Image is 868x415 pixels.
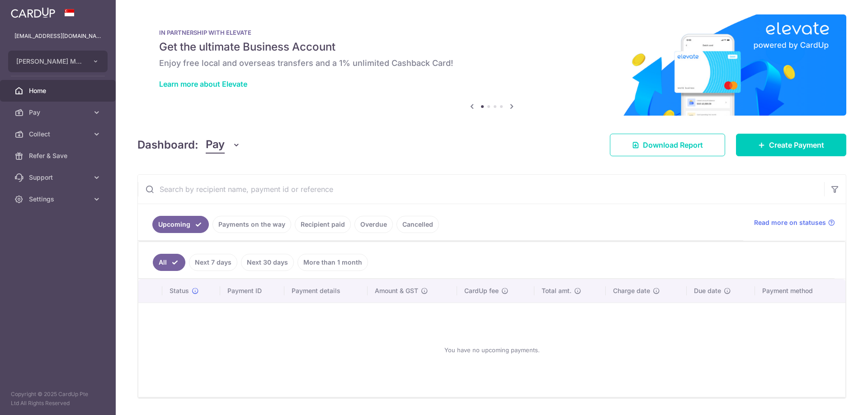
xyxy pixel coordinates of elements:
[375,286,418,295] span: Amount & GST
[206,136,225,154] span: Pay
[11,7,55,18] img: CardUp
[212,216,291,233] a: Payments on the way
[159,29,825,36] p: IN PARTNERSHIP WITH ELEVATE
[29,108,89,117] span: Pay
[159,58,825,69] h6: Enjoy free local and overseas transfers and a 1% unlimited Cashback Card!
[137,137,198,153] h4: Dashboard:
[542,286,571,295] span: Total amt.
[137,14,846,116] img: Renovation banner
[396,216,439,233] a: Cancelled
[610,134,725,156] a: Download Report
[152,216,209,233] a: Upcoming
[464,286,499,295] span: CardUp fee
[206,136,241,154] button: Pay
[284,279,368,303] th: Payment details
[354,216,393,233] a: Overdue
[149,310,835,390] div: You have no upcoming payments.
[29,195,89,204] span: Settings
[29,130,89,139] span: Collect
[694,286,721,295] span: Due date
[170,286,189,295] span: Status
[220,279,284,303] th: Payment ID
[736,134,846,156] a: Create Payment
[297,254,368,271] a: More than 1 month
[159,79,247,89] a: Learn more about Elevate
[769,140,824,150] span: Create Payment
[14,32,101,41] p: [EMAIL_ADDRESS][DOMAIN_NAME]
[754,218,826,227] span: Read more on statuses
[29,86,89,95] span: Home
[153,254,185,271] a: All
[754,218,835,227] a: Read more on statuses
[159,40,825,54] h5: Get the ultimate Business Account
[29,151,89,160] span: Refer & Save
[241,254,294,271] a: Next 30 days
[613,286,650,295] span: Charge date
[295,216,351,233] a: Recipient paid
[189,254,237,271] a: Next 7 days
[8,51,108,72] button: [PERSON_NAME] MANAGEMENT CONSULTANCY (S) PTE. LTD.
[755,279,845,303] th: Payment method
[16,57,83,66] span: [PERSON_NAME] MANAGEMENT CONSULTANCY (S) PTE. LTD.
[138,175,824,204] input: Search by recipient name, payment id or reference
[643,140,703,150] span: Download Report
[29,173,89,182] span: Support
